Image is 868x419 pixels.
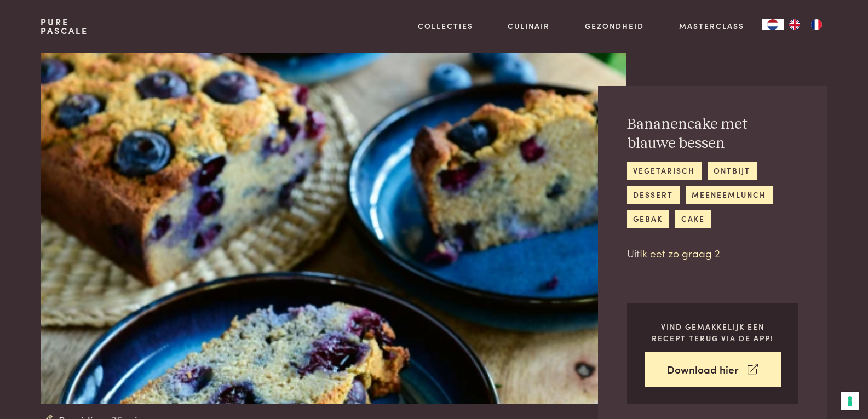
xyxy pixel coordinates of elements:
[762,19,827,30] aside: Language selected: Nederlands
[508,20,550,32] a: Culinair
[585,20,644,32] a: Gezondheid
[645,352,781,387] a: Download hier
[784,19,827,30] ul: Language list
[418,20,473,32] a: Collecties
[627,210,669,228] a: gebak
[708,162,757,180] a: ontbijt
[41,18,88,35] a: PurePascale
[784,19,806,30] a: EN
[675,210,711,228] a: cake
[627,186,680,204] a: dessert
[806,19,827,30] a: FR
[627,162,702,180] a: vegetarisch
[679,20,744,32] a: Masterclass
[627,115,798,153] h2: Bananencake met blauwe bessen
[41,53,626,404] img: Bananencake met blauwe bessen
[627,245,798,261] p: Uit
[762,19,784,30] a: NL
[762,19,784,30] div: Language
[640,245,720,260] a: Ik eet zo graag 2
[645,321,781,343] p: Vind gemakkelijk een recept terug via de app!
[686,186,773,204] a: meeneemlunch
[841,392,859,410] button: Uw voorkeuren voor toestemming voor trackingtechnologieën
